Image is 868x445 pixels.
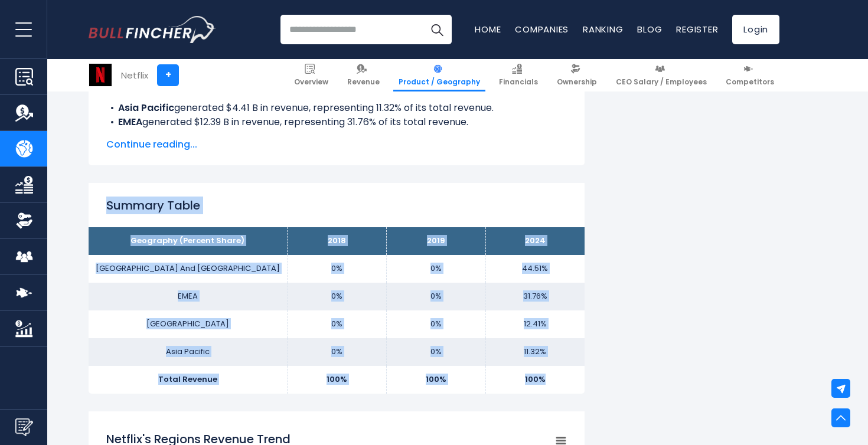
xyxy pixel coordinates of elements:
[515,23,569,35] a: Companies
[287,283,386,310] td: 0%
[485,310,585,338] td: 12.41%
[89,16,216,43] a: Go to homepage
[422,15,452,44] button: Search
[89,64,112,86] img: NFLX logo
[557,77,597,87] span: Ownership
[485,283,585,310] td: 31.76%
[386,338,485,366] td: 0%
[287,255,386,283] td: 0%
[399,77,480,87] span: Product / Geography
[393,59,485,91] a: Product / Geography
[485,255,585,283] td: 44.51%
[386,366,485,394] td: 100%
[611,59,712,91] a: CEO Salary / Employees
[89,366,287,394] td: Total Revenue
[347,77,380,87] span: Revenue
[499,77,538,87] span: Financials
[106,129,567,143] li: generated $4.84 B in revenue, representing 12.41% of its total revenue.
[485,338,585,366] td: 11.32%
[106,138,567,152] span: Continue reading...
[89,283,287,310] td: EMEA
[287,310,386,338] td: 0%
[386,227,485,255] th: 2019
[121,68,148,82] div: Netflix
[118,129,224,143] b: [GEOGRAPHIC_DATA]
[89,16,216,43] img: Bullfincher logo
[118,115,142,129] b: EMEA
[386,255,485,283] td: 0%
[106,197,567,214] h2: Summary Table
[485,366,585,394] td: 100%
[287,227,386,255] th: 2018
[289,59,334,91] a: Overview
[552,59,602,91] a: Ownership
[89,227,287,255] th: Geography (Percent Share)
[118,101,174,114] b: Asia Pacific
[386,310,485,338] td: 0%
[732,15,779,44] a: Login
[637,23,662,35] a: Blog
[494,59,543,91] a: Financials
[583,23,623,35] a: Ranking
[294,77,328,87] span: Overview
[157,64,179,86] a: +
[15,212,33,230] img: Ownership
[475,23,501,35] a: Home
[287,338,386,366] td: 0%
[89,310,287,338] td: [GEOGRAPHIC_DATA]
[89,255,287,283] td: [GEOGRAPHIC_DATA] And [GEOGRAPHIC_DATA]
[386,283,485,310] td: 0%
[106,115,567,129] li: generated $12.39 B in revenue, representing 31.76% of its total revenue.
[287,366,386,394] td: 100%
[676,23,718,35] a: Register
[726,77,774,87] span: Competitors
[342,59,385,91] a: Revenue
[106,101,567,115] li: generated $4.41 B in revenue, representing 11.32% of its total revenue.
[485,227,585,255] th: 2024
[89,338,287,366] td: Asia Pacific
[720,59,779,91] a: Competitors
[616,77,707,87] span: CEO Salary / Employees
